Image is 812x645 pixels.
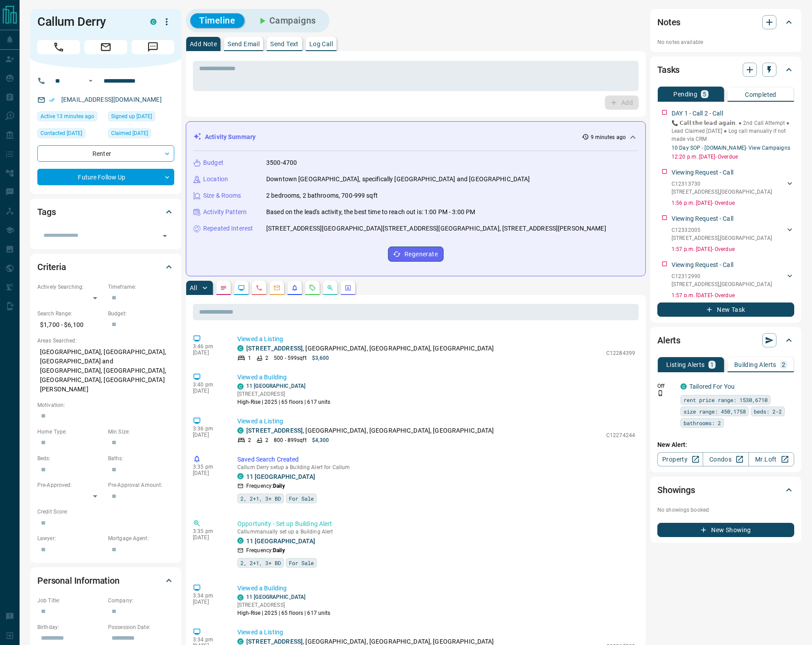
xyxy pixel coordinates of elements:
button: Timeline [190,13,244,28]
svg: Listing Alerts [291,284,298,291]
p: [STREET_ADDRESS] , [GEOGRAPHIC_DATA] [672,280,772,288]
p: Possession Date: [108,623,174,631]
span: Call [37,40,80,54]
p: Frequency: [246,482,285,490]
span: 2, 2+1, 3+ BD [240,494,281,503]
p: 2 [782,362,785,368]
span: Signed up [DATE] [111,112,152,121]
svg: Lead Browsing Activity [238,284,245,291]
h2: Personal Information [37,573,120,588]
p: [DATE] [193,432,224,438]
svg: Email Verified [49,97,55,103]
div: condos.ca [237,473,244,479]
p: Pending [673,91,697,97]
p: Off [657,382,675,390]
p: 12:20 p.m. [DATE] - Overdue [672,153,794,161]
div: C12313730[STREET_ADDRESS],[GEOGRAPHIC_DATA] [672,178,794,198]
p: 📞 𝗖𝗮𝗹𝗹 𝘁𝗵𝗲 𝗹𝗲𝗮𝗱 𝗮𝗴𝗮𝗶𝗻. ● 2nd Call Attempt ● Lead Claimed [DATE] ‎● Log call manually if not made ... [672,119,794,143]
button: Regenerate [388,247,444,262]
p: Mortgage Agent: [108,534,174,542]
a: 11 [GEOGRAPHIC_DATA] [246,537,315,545]
p: Completed [745,92,776,98]
p: Callum Derry setup a Building Alert for Callum [237,464,635,470]
svg: Calls [256,284,263,291]
span: size range: 450,1758 [684,407,746,416]
span: Contacted [DATE] [40,129,82,138]
p: Viewing Request - Call [672,214,733,223]
span: rent price range: 1530,6710 [684,395,768,404]
a: 11 [GEOGRAPHIC_DATA] [246,594,305,600]
p: $4,300 [312,436,329,444]
div: Notes [657,12,794,33]
p: 800 - 899 sqft [274,436,306,444]
svg: Notes [220,284,227,291]
p: [STREET_ADDRESS] , [GEOGRAPHIC_DATA] [672,188,772,196]
p: Log Call [309,41,333,47]
p: Timeframe: [108,283,174,291]
p: All [190,285,197,291]
p: Building Alerts [734,362,776,368]
p: Viewed a Building [237,584,635,593]
p: C12313730 [672,180,772,188]
p: [STREET_ADDRESS] , [GEOGRAPHIC_DATA] [672,234,772,242]
p: 3:34 pm [193,637,224,643]
div: condos.ca [237,537,244,544]
p: Listing Alerts [666,362,705,368]
p: No showings booked [657,506,794,514]
p: 2 bedrooms, 2 bathrooms, 700-999 sqft [266,191,378,200]
svg: Emails [273,284,280,291]
p: Credit Score: [37,508,174,516]
div: condos.ca [237,594,244,601]
strong: Daily [273,483,285,489]
a: Property [657,452,703,466]
p: DAY 1 - Call 2 - Call [672,109,723,118]
p: Activity Summary [205,132,256,142]
p: [DATE] [193,470,224,476]
div: Thu Aug 07 2025 [108,111,174,124]
div: Mon Aug 18 2025 [37,111,104,124]
p: Downtown [GEOGRAPHIC_DATA], specifically [GEOGRAPHIC_DATA] and [GEOGRAPHIC_DATA] [266,175,530,184]
button: Campaigns [248,13,325,28]
span: Email [84,40,127,54]
button: Open [85,76,96,86]
span: Claimed [DATE] [111,129,148,138]
p: Motivation: [37,401,174,409]
p: $1,700 - $6,100 [37,318,104,332]
p: 1 [248,354,251,362]
h2: Criteria [37,260,66,274]
a: 10 Day SOP - [DOMAIN_NAME]- View Campaigns [672,145,790,151]
p: 3:40 pm [193,382,224,388]
a: [STREET_ADDRESS] [246,345,303,352]
div: Renter [37,145,174,162]
p: C12274244 [606,431,635,439]
p: Add Note [190,41,217,47]
p: Saved Search Created [237,455,635,464]
p: [DATE] [193,350,224,356]
div: condos.ca [237,345,244,351]
p: 2 [248,436,251,444]
div: condos.ca [237,383,244,390]
p: C12284399 [606,349,635,357]
p: 1 [710,362,714,368]
p: 1:57 p.m. [DATE] - Overdue [672,291,794,299]
a: [STREET_ADDRESS] [246,638,303,645]
p: High-Rise | 2025 | 65 floors | 617 units [237,398,331,406]
p: 9 minutes ago [591,133,626,141]
h2: Tags [37,205,56,219]
p: No notes available [657,38,794,46]
p: 3:46 pm [193,343,224,350]
p: Size & Rooms [203,191,241,200]
p: Job Title: [37,597,104,605]
div: C12332005[STREET_ADDRESS],[GEOGRAPHIC_DATA] [672,224,794,244]
p: [STREET_ADDRESS][GEOGRAPHIC_DATA][STREET_ADDRESS][GEOGRAPHIC_DATA], [STREET_ADDRESS][PERSON_NAME] [266,224,606,233]
p: C12312990 [672,272,772,280]
p: Viewed a Building [237,373,635,382]
p: , [GEOGRAPHIC_DATA], [GEOGRAPHIC_DATA], [GEOGRAPHIC_DATA] [246,344,494,353]
p: 3:34 pm [193,593,224,599]
a: Tailored For You [689,383,735,390]
p: 500 - 599 sqft [274,354,306,362]
p: 3500-4700 [266,158,297,167]
h2: Alerts [657,333,680,347]
p: Areas Searched: [37,337,174,345]
div: condos.ca [237,427,244,434]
